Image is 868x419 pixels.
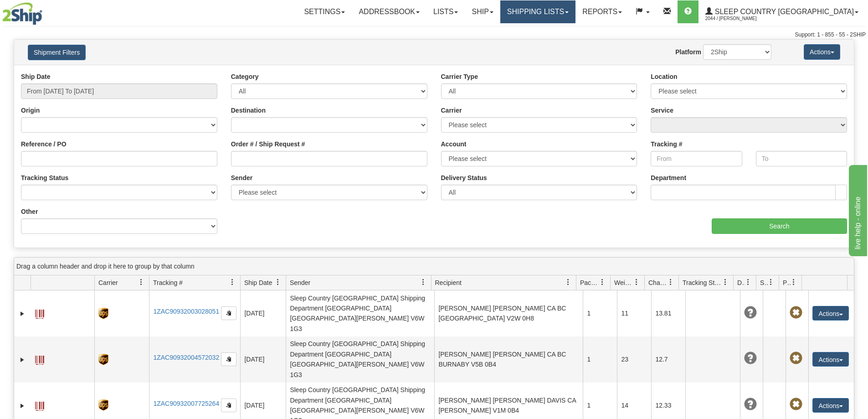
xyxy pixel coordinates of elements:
[651,151,742,166] input: From
[153,400,219,407] a: 1ZAC90932007725264
[18,355,27,364] a: Expand
[153,308,219,315] a: 1ZAC90932003028051
[583,290,617,336] td: 1
[98,354,108,365] img: 8 - UPS
[441,173,487,182] label: Delivery Status
[153,278,183,287] span: Tracking #
[617,336,651,383] td: 23
[560,274,576,290] a: Recipient filter column settings
[2,31,866,39] div: Support: 1 - 855 - 55 - 2SHIP
[134,274,149,290] a: Carrier filter column settings
[21,72,51,81] label: Ship Date
[651,336,685,383] td: 12.7
[290,278,310,287] span: Sender
[663,274,678,290] a: Charge filter column settings
[35,398,44,412] a: Label
[416,274,431,290] a: Sender filter column settings
[699,0,865,23] a: Sleep Country [GEOGRAPHIC_DATA] 2044 / [PERSON_NAME]
[651,72,677,81] label: Location
[286,290,434,336] td: Sleep Country [GEOGRAPHIC_DATA] Shipping Department [GEOGRAPHIC_DATA] [GEOGRAPHIC_DATA][PERSON_NA...
[583,336,617,383] td: 1
[221,352,236,366] button: Copy to clipboard
[683,278,722,287] span: Tracking Status
[718,274,733,290] a: Tracking Status filter column settings
[744,398,757,411] span: Unknown
[98,399,108,411] img: 8 - UPS
[244,278,272,287] span: Ship Date
[648,278,668,287] span: Charge
[651,290,685,336] td: 13.81
[744,352,757,365] span: Unknown
[812,306,849,321] button: Actions
[651,106,673,115] label: Service
[847,163,867,256] iframe: chat widget
[712,218,847,234] input: Search
[675,47,701,57] label: Platform
[441,106,462,115] label: Carrier
[651,173,686,182] label: Department
[2,2,42,25] img: logo2044.jpg
[790,398,802,411] span: Pickup Not Assigned
[35,352,44,366] a: Label
[18,401,27,410] a: Expand
[21,106,40,115] label: Origin
[18,309,27,318] a: Expand
[760,278,768,287] span: Shipment Issues
[240,336,286,383] td: [DATE]
[617,290,651,336] td: 11
[595,274,610,290] a: Packages filter column settings
[98,308,108,319] img: 8 - UPS
[14,258,854,275] div: grid grouping header
[231,173,252,182] label: Sender
[434,290,583,336] td: [PERSON_NAME] [PERSON_NAME] CA BC [GEOGRAPHIC_DATA] V2W 0H8
[614,278,633,287] span: Weight
[225,274,240,290] a: Tracking # filter column settings
[737,278,745,287] span: Delivery Status
[7,5,84,16] div: live help - online
[629,274,644,290] a: Weight filter column settings
[35,305,44,320] a: Label
[231,106,266,115] label: Destination
[705,14,774,23] span: 2044 / [PERSON_NAME]
[352,0,426,23] a: Addressbook
[240,290,286,336] td: [DATE]
[786,274,801,290] a: Pickup Status filter column settings
[434,336,583,383] td: [PERSON_NAME] [PERSON_NAME] CA BC BURNABY V5B 0B4
[740,274,756,290] a: Delivery Status filter column settings
[465,0,500,23] a: Ship
[575,0,629,23] a: Reports
[28,45,86,60] button: Shipment Filters
[790,352,802,365] span: Pickup Not Assigned
[756,151,847,166] input: To
[713,8,854,16] span: Sleep Country [GEOGRAPHIC_DATA]
[426,0,465,23] a: Lists
[286,336,434,383] td: Sleep Country [GEOGRAPHIC_DATA] Shipping Department [GEOGRAPHIC_DATA] [GEOGRAPHIC_DATA][PERSON_NA...
[441,72,478,81] label: Carrier Type
[500,0,575,23] a: Shipping lists
[790,306,802,319] span: Pickup Not Assigned
[435,278,462,287] span: Recipient
[812,398,849,413] button: Actions
[21,140,67,149] label: Reference / PO
[231,72,259,81] label: Category
[783,278,791,287] span: Pickup Status
[21,173,68,182] label: Tracking Status
[297,0,352,23] a: Settings
[804,44,840,60] button: Actions
[744,306,757,319] span: Unknown
[812,352,849,367] button: Actions
[580,278,599,287] span: Packages
[441,140,467,149] label: Account
[651,140,682,149] label: Tracking #
[98,278,118,287] span: Carrier
[221,398,236,412] button: Copy to clipboard
[270,274,286,290] a: Ship Date filter column settings
[21,207,38,216] label: Other
[231,140,305,149] label: Order # / Ship Request #
[153,354,219,361] a: 1ZAC90932004572032
[763,274,779,290] a: Shipment Issues filter column settings
[221,306,236,320] button: Copy to clipboard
